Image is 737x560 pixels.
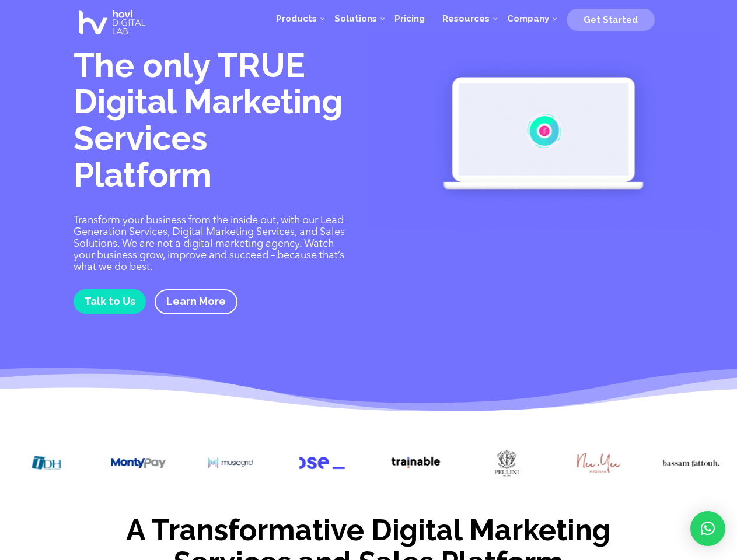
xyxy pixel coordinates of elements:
p: Transform your business from the inside out, with our Lead Generation Services, Digital Marketing... [74,215,352,273]
span: Products [276,13,317,24]
h1: The only TRUE Digital Marketing Services Platform [74,47,352,199]
a: Company [498,1,558,36]
span: Solutions [334,13,377,24]
a: Products [267,1,326,36]
a: Learn More [155,289,237,314]
span: Pricing [394,13,425,24]
span: Resources [442,13,490,24]
img: Digital Marketing Services [369,32,720,229]
a: Resources [434,1,498,36]
a: Get Started [567,10,655,27]
a: Talk to Us [74,289,146,313]
a: Pricing [386,1,434,36]
span: Get Started [584,15,638,25]
span: Company [507,13,549,24]
a: Solutions [326,1,386,36]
